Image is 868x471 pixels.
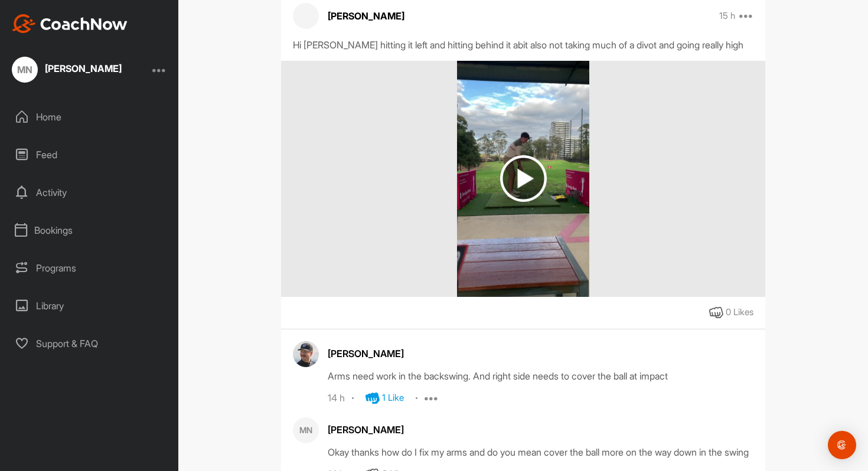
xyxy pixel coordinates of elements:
div: MN [293,417,319,443]
div: Programs [6,253,173,283]
div: Bookings [6,215,173,245]
div: [PERSON_NAME] [45,64,122,73]
img: avatar [293,341,319,367]
div: MN [12,57,38,83]
div: Open Intercom Messenger [828,431,856,459]
div: 14 h [328,392,345,404]
div: Activity [6,178,173,207]
div: Support & FAQ [6,329,173,358]
div: 1 Like [382,391,404,405]
img: media [457,61,590,297]
img: CoachNow [12,14,128,33]
div: Arms need work in the backswing. And right side needs to cover the ball at impact [328,369,753,383]
div: Home [6,102,173,132]
p: 15 h [719,10,735,22]
p: [PERSON_NAME] [328,9,404,23]
div: Hi [PERSON_NAME] hitting it left and hitting behind it abit also not taking much of a divot and g... [293,38,753,52]
div: 0 Likes [726,306,753,319]
div: Feed [6,140,173,169]
div: Okay thanks how do I fix my arms and do you mean cover the ball more on the way down in the swing [328,445,753,459]
div: [PERSON_NAME] [328,346,753,361]
img: play [500,155,547,202]
div: Library [6,291,173,320]
div: [PERSON_NAME] [328,423,753,437]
